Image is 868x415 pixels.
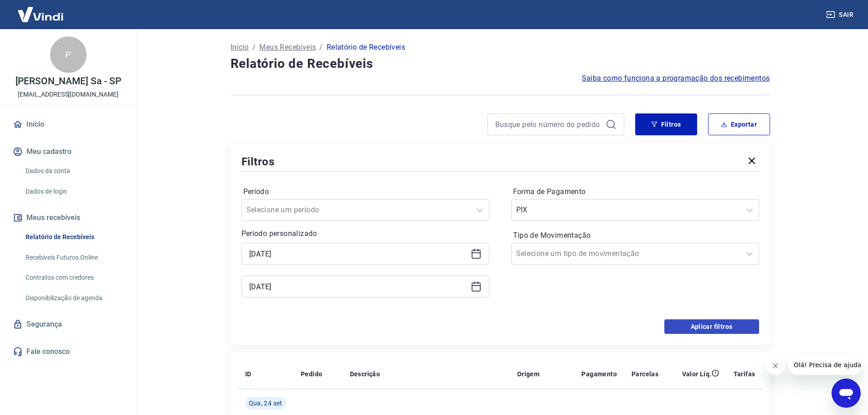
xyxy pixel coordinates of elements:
[22,182,125,201] a: Dados de login
[11,314,125,334] a: Segurança
[22,248,125,267] a: Recebíveis Futuros Online
[708,113,770,135] button: Exportar
[22,162,125,180] a: Dados da conta
[766,357,785,375] iframe: Fechar mensagem
[50,36,87,73] div: P
[18,90,118,99] p: [EMAIL_ADDRESS][DOMAIN_NAME]
[15,77,121,86] p: [PERSON_NAME] Sa - SP
[22,228,125,246] a: Relatório de Recebíveis
[682,369,712,379] p: Valor Líq.
[5,6,77,14] span: Olá! Precisa de ajuda?
[327,42,405,53] p: Relatório de Recebíveis
[824,6,857,23] button: Sair
[11,142,125,162] button: Meu cadastro
[517,369,539,379] p: Origem
[231,42,249,53] a: Início
[22,289,125,307] a: Disponibilização de agenda
[788,355,861,375] iframe: Mensagem da empresa
[582,73,770,84] a: Saiba como funciona a programação dos recebimentos
[259,42,316,53] a: Meus Recebíveis
[581,369,617,379] p: Pagamento
[513,230,757,241] label: Tipo de Movimentação
[11,0,70,28] img: Vindi
[513,186,757,197] label: Forma de Pagamento
[319,42,323,53] p: /
[241,154,275,169] h5: Filtros
[245,369,252,379] p: ID
[11,342,125,362] a: Fale conosco
[243,186,488,197] label: Período
[22,268,125,287] a: Contratos com credores
[495,118,602,131] input: Busque pelo número do pedido
[241,228,489,239] p: Período personalizado
[832,379,861,408] iframe: Botão para abrir a janela de mensagens
[11,114,125,134] a: Início
[664,319,759,334] button: Aplicar filtros
[301,369,322,379] p: Pedido
[11,208,125,228] button: Meus recebíveis
[734,369,755,379] p: Tarifas
[249,247,467,261] input: Data inicial
[249,399,282,408] span: Qua, 24 set
[231,55,770,73] h4: Relatório de Recebíveis
[635,113,697,135] button: Filtros
[632,369,658,379] p: Parcelas
[350,369,380,379] p: Descrição
[252,42,256,53] p: /
[249,280,467,293] input: Data final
